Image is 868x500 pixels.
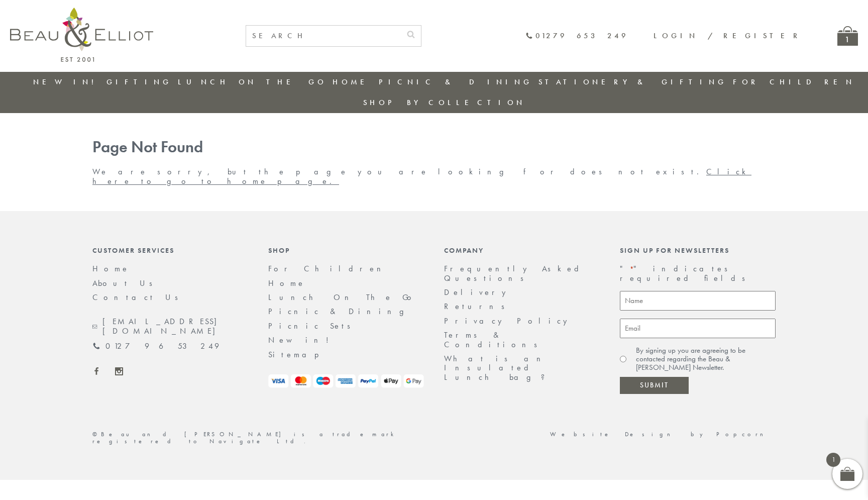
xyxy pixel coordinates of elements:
[268,278,305,288] a: Home
[733,77,855,87] a: For Children
[444,353,553,382] a: What is an Insulated Lunch bag?
[550,430,776,438] a: Website Design by Popcorn
[268,374,424,388] img: payment-logos.png
[92,246,248,254] div: Customer Services
[268,321,357,331] a: Picnic Sets
[826,453,840,467] span: 1
[837,26,858,46] a: 1
[363,97,525,108] a: Shop by collection
[538,77,727,87] a: Stationery & Gifting
[106,77,172,87] a: Gifting
[92,278,159,288] a: About Us
[82,138,786,186] div: We are sorry, but the page you are looking for does not exist.
[444,246,600,254] div: Company
[268,306,414,317] a: Picnic & Dining
[654,31,802,41] a: Login / Register
[268,349,333,360] a: Sitemap
[268,335,336,345] a: New in!
[33,77,100,87] a: New in!
[246,26,401,46] input: SEARCH
[92,138,776,157] h1: Page Not Found
[92,317,248,336] a: [EMAIL_ADDRESS][DOMAIN_NAME]
[92,263,130,274] a: Home
[92,166,751,186] a: Click here to go to home page.
[178,77,327,87] a: Lunch On The Go
[620,264,776,283] p: " " indicates required fields
[620,319,776,338] input: Email
[444,263,585,283] a: Frequently Asked Questions
[444,330,544,349] a: Terms & Conditions
[444,287,511,297] a: Delivery
[379,77,532,87] a: Picnic & Dining
[82,431,434,445] div: ©Beau and [PERSON_NAME] is a trademark registered to Navigate Ltd.
[525,32,628,40] a: 01279 653 249
[268,292,417,303] a: Lunch On The Go
[10,8,153,62] img: logo
[620,291,776,311] input: Name
[620,246,776,254] div: Sign up for newsletters
[636,346,776,372] label: By signing up you are agreeing to be contacted regarding the Beau & [PERSON_NAME] Newsletter.
[444,316,573,326] a: Privacy Policy
[444,301,511,312] a: Returns
[620,377,689,394] input: Submit
[268,263,389,274] a: For Children
[92,342,219,351] a: 01279 653 249
[92,292,185,303] a: Contact Us
[333,77,373,87] a: Home
[268,246,424,254] div: Shop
